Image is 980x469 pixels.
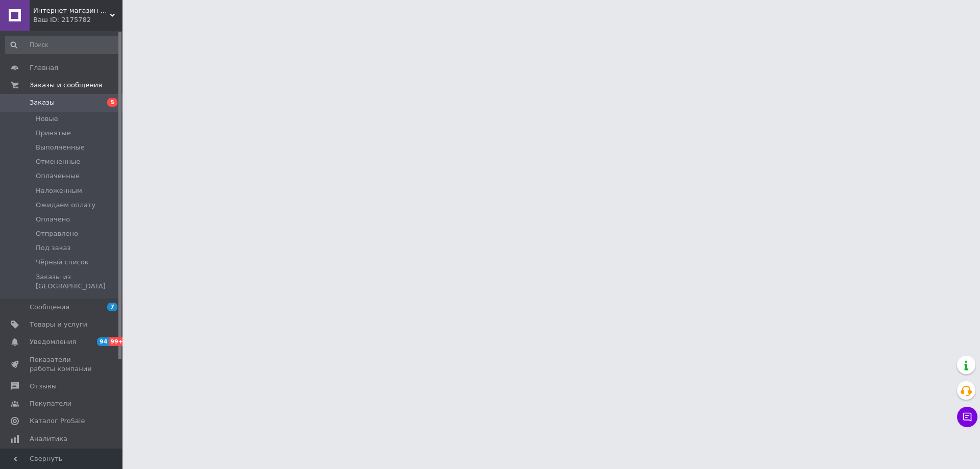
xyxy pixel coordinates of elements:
span: Выполненные [36,143,85,152]
input: Поиск [5,36,120,54]
span: 99+ [109,337,126,346]
span: Заказы и сообщения [30,81,102,90]
button: Чат с покупателем [957,407,977,427]
span: Покупатели [30,399,71,408]
span: Оплачено [36,215,70,224]
span: 7 [107,303,117,311]
span: Ожидаем оплату [36,201,95,210]
span: Чёрный список [36,258,89,267]
span: Аналитика [30,434,67,443]
span: 94 [97,337,109,346]
span: Сообщения [30,303,69,312]
div: Ваш ID: 2175782 [33,15,122,24]
span: Заказы [30,98,55,107]
span: Принятые [36,129,71,138]
span: Отправлено [36,229,78,238]
span: 5 [107,98,117,107]
span: Товары и услуги [30,320,87,329]
span: Интернет-магазин спортивного питания и товаров для фитнеса Protein Lounge [33,6,110,15]
span: Наложенным [36,186,82,195]
span: Показатели работы компании [30,355,94,374]
span: Оплаченные [36,171,80,181]
span: Уведомления [30,337,76,347]
span: Заказы из [GEOGRAPHIC_DATA] [36,273,119,291]
span: Отзывы [30,382,57,391]
span: Новые [36,114,58,124]
span: Главная [30,63,58,72]
span: Каталог ProSale [30,416,85,426]
span: Отмененные [36,157,80,166]
span: Под заказ [36,243,70,253]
